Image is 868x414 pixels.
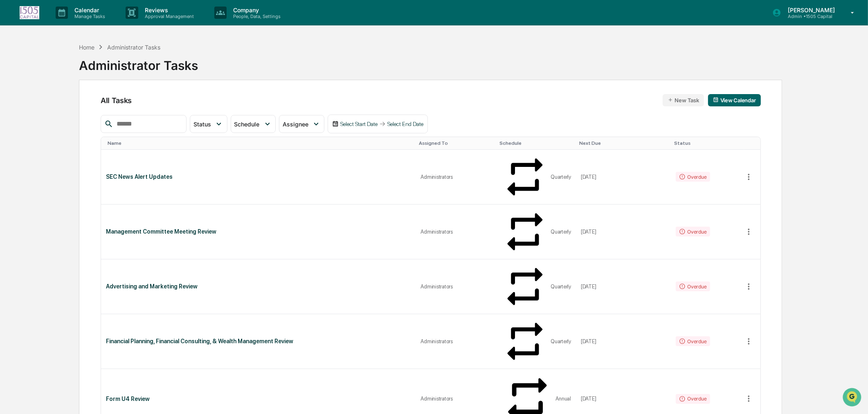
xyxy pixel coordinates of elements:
div: Toggle SortBy [499,140,573,146]
span: • [68,133,71,140]
div: Toggle SortBy [744,140,760,146]
span: Data Lookup [16,183,52,191]
div: Select End Date [387,121,423,127]
span: [DATE] [72,133,89,140]
p: Reviews [138,7,198,13]
div: Administrators [421,174,492,180]
img: Rachel Stanley [8,126,21,139]
div: Past conversations [8,91,55,97]
div: Administrators [421,338,492,344]
div: Overdue [676,336,710,346]
div: Start new chat [37,63,134,71]
p: [PERSON_NAME] [781,7,839,13]
span: Schedule [234,121,260,128]
p: Admin • 1505 Capital [781,13,839,19]
div: 🗄️ [59,168,66,175]
p: Calendar [68,7,109,13]
div: Overdue [676,172,710,182]
div: Toggle SortBy [419,140,493,146]
a: 🔎Data Lookup [5,180,55,194]
div: We're available if you need us! [37,71,112,77]
span: [PERSON_NAME] [25,111,66,118]
span: • [68,111,71,118]
div: Quarterly [551,229,571,235]
div: Select Start Date [340,121,378,127]
img: calendar [332,121,339,127]
span: Assignee [283,121,308,128]
td: [DATE] [576,150,671,205]
div: Toggle SortBy [674,140,740,146]
p: People, Data, Settings [227,13,285,19]
div: 🖐️ [8,168,15,175]
p: Approval Management [138,13,198,19]
p: Company [227,7,285,13]
td: [DATE] [576,205,671,259]
div: 🔎 [8,184,15,190]
img: calendar [713,97,719,103]
div: Overdue [676,281,710,291]
span: [DATE] [72,111,89,118]
div: Administrator Tasks [107,44,160,51]
td: [DATE] [576,314,671,369]
button: New Task [663,94,704,106]
span: All Tasks [101,96,132,105]
div: Annual [556,396,571,402]
div: Home [79,44,94,51]
div: Overdue [676,394,710,404]
div: Management Committee Meeting Review [106,228,411,235]
div: Administrator Tasks [79,52,198,73]
p: How can we help? [8,17,149,30]
a: 🖐️Preclearance [5,164,56,179]
a: 🗄️Attestations [56,164,105,179]
span: Pylon [81,203,99,209]
div: Quarterly [551,283,571,290]
div: Quarterly [551,174,571,180]
div: Form U4 Review [106,396,411,402]
div: Advertising and Marketing Review [106,283,411,290]
p: Manage Tasks [68,13,109,19]
span: [PERSON_NAME] [25,133,66,140]
img: Rachel Stanley [8,103,21,117]
iframe: Open customer support [842,387,864,409]
div: Administrators [421,396,492,402]
div: Financial Planning, Financial Consulting, & Wealth Management Review [106,338,411,344]
div: Toggle SortBy [108,140,413,146]
div: Toggle SortBy [579,140,668,146]
div: Administrators [421,283,492,290]
div: Overdue [676,227,710,236]
span: Preclearance [16,167,53,175]
img: logo [20,6,39,19]
a: Powered byPylon [58,202,99,209]
td: [DATE] [576,259,671,314]
button: See all [127,89,149,99]
img: 1746055101610-c473b297-6a78-478c-a979-82029cc54cd1 [8,63,23,77]
div: Quarterly [551,338,571,344]
div: Administrators [421,229,492,235]
button: View Calendar [708,94,761,106]
img: 8933085812038_c878075ebb4cc5468115_72.jpg [17,63,32,77]
span: Status [193,121,211,128]
span: Attestations [67,167,101,175]
img: arrow right [379,121,386,127]
div: SEC News Alert Updates [106,173,411,180]
button: Start new chat [139,65,149,75]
